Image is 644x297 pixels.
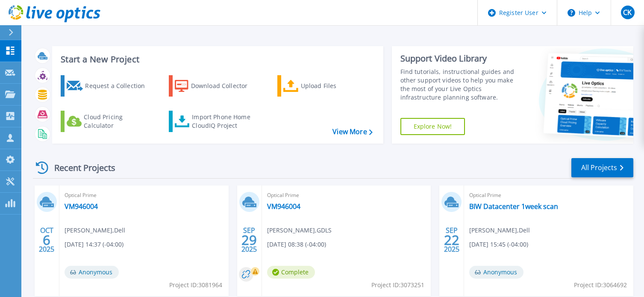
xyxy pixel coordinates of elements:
div: OCT 2025 [38,224,55,256]
span: [DATE] 08:38 (-04:00) [267,240,326,249]
span: Optical Prime [65,191,223,200]
div: SEP 2025 [241,224,257,256]
a: Explore Now! [400,118,465,135]
div: Cloud Pricing Calculator [84,113,152,130]
div: Download Collector [191,77,259,94]
a: Upload Files [277,75,373,97]
h3: Start a New Project [61,55,372,64]
a: BIW Datacenter 1week scan [469,202,558,211]
a: VM946004 [267,202,300,211]
div: Upload Files [301,77,369,94]
a: Cloud Pricing Calculator [61,111,156,132]
span: CK [623,9,632,16]
div: Import Phone Home CloudIQ Project [192,113,259,130]
span: Complete [267,266,315,279]
a: View More [332,128,372,136]
span: [PERSON_NAME] , GDLS [267,226,332,235]
span: [PERSON_NAME] , Dell [65,226,125,235]
span: Anonymous [469,266,523,279]
span: [DATE] 14:37 (-04:00) [65,240,124,249]
a: VM946004 [65,202,98,211]
span: Optical Prime [469,191,628,200]
span: [PERSON_NAME] , Dell [469,226,530,235]
a: All Projects [571,158,633,177]
span: Anonymous [65,266,119,279]
span: [DATE] 15:45 (-04:00) [469,240,528,249]
span: Project ID: 3064692 [574,280,627,290]
span: 6 [43,236,50,244]
a: Download Collector [169,75,264,97]
div: SEP 2025 [444,224,460,256]
div: Request a Collection [85,77,153,94]
span: Project ID: 3081964 [169,280,222,290]
span: Project ID: 3073251 [371,280,424,290]
div: Recent Projects [33,157,127,178]
span: Optical Prime [267,191,426,200]
span: 22 [444,236,459,244]
div: Support Video Library [400,53,522,64]
div: Find tutorials, instructional guides and other support videos to help you make the most of your L... [400,68,522,102]
a: Request a Collection [61,75,156,97]
span: 29 [241,236,257,244]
